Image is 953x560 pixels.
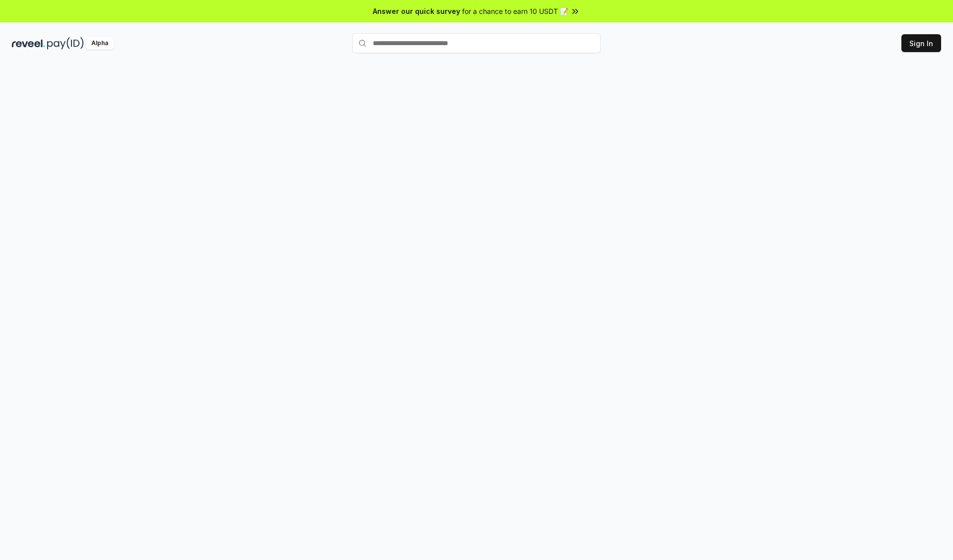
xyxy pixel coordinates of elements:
img: reveel_dark [12,37,45,50]
div: Alpha [86,37,114,50]
button: Sign In [901,34,941,52]
img: pay_id [47,37,84,50]
span: for a chance to earn 10 USDT 📝 [462,6,568,16]
span: Answer our quick survey [373,6,460,16]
